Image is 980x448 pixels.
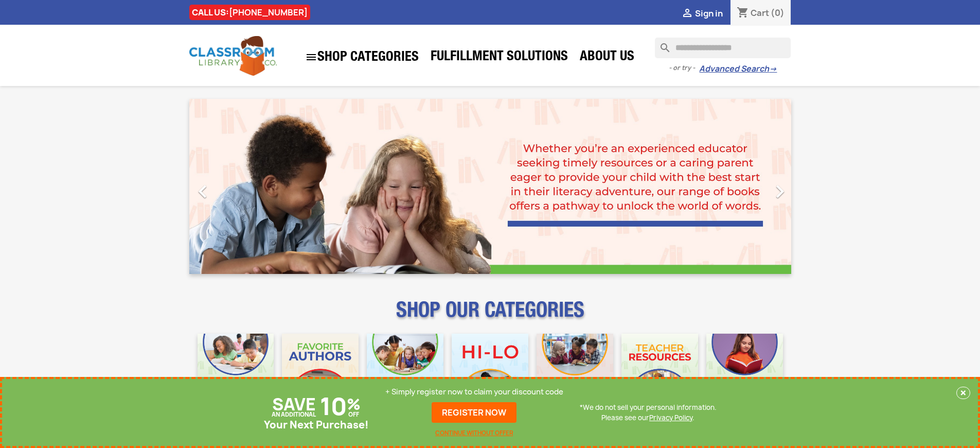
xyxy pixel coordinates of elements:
i:  [305,51,317,63]
img: CLC_Favorite_Authors_Mobile.jpg [282,334,359,410]
img: CLC_Dyslexia_Mobile.jpg [706,334,783,410]
span: Sign in [695,8,723,19]
div: CALL US: [189,5,310,20]
img: Classroom Library Company [189,36,277,76]
span: (0) [771,7,785,19]
img: CLC_Bulk_Mobile.jpg [198,334,274,410]
i:  [767,179,793,204]
i:  [190,179,216,204]
a: [PHONE_NUMBER] [229,7,308,18]
a: About Us [575,47,639,68]
p: SHOP OUR CATEGORIES [189,307,791,325]
i:  [681,8,693,20]
a: Fulfillment Solutions [425,47,573,68]
img: CLC_HiLo_Mobile.jpg [452,334,528,410]
a:  Sign in [681,8,723,19]
img: CLC_Teacher_Resources_Mobile.jpg [621,334,698,410]
a: Advanced Search→ [699,64,777,74]
i: shopping_cart [737,7,749,20]
i: search [655,38,667,50]
span: Cart [751,7,769,19]
ul: Carousel container [189,99,791,274]
span: - or try - [669,63,699,73]
a: Next [701,99,791,274]
img: CLC_Fiction_Nonfiction_Mobile.jpg [537,334,613,410]
input: Search [655,38,791,58]
a: SHOP CATEGORIES [300,46,424,68]
span: → [769,64,777,74]
img: CLC_Phonics_And_Decodables_Mobile.jpg [367,334,443,410]
a: Previous [189,99,280,274]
